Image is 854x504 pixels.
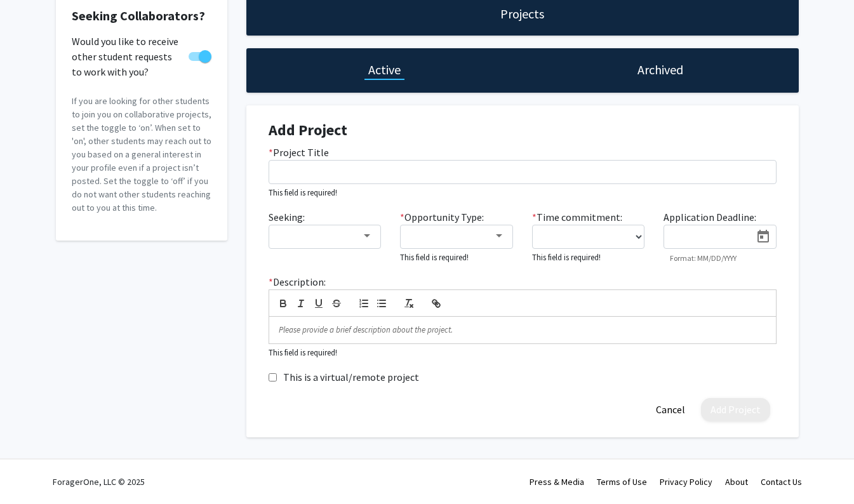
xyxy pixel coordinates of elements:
a: Press & Media [530,476,584,487]
iframe: Chat [10,447,54,494]
mat-hint: Format: MM/DD/YYYY [670,254,737,263]
a: Privacy Policy [660,476,712,487]
small: This field is required! [269,187,337,197]
h1: Archived [637,61,683,79]
label: Time commitment: [532,209,622,225]
button: Add Project [701,398,770,421]
label: Seeking: [269,209,305,225]
strong: Add Project [269,120,347,140]
a: Contact Us [761,476,802,487]
label: Project Title [269,145,329,160]
h1: Projects [500,5,544,23]
h2: Seeking Collaborators? [72,8,211,23]
div: ForagerOne, LLC © 2025 [53,460,145,504]
label: Opportunity Type: [400,209,484,225]
a: About [725,476,748,487]
span: Would you like to receive other student requests to work with you? [72,34,183,79]
small: This field is required! [269,347,337,357]
small: This field is required! [400,252,469,262]
label: Application Deadline: [664,209,756,225]
a: Terms of Use [597,476,647,487]
h1: Active [368,61,401,79]
p: If you are looking for other students to join you on collaborative projects, set the toggle to ‘o... [72,95,211,215]
button: Open calendar [751,225,776,248]
label: This is a virtual/remote project [283,369,419,385]
button: Cancel [646,398,695,421]
label: Description: [269,274,326,289]
small: This field is required! [532,252,601,262]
